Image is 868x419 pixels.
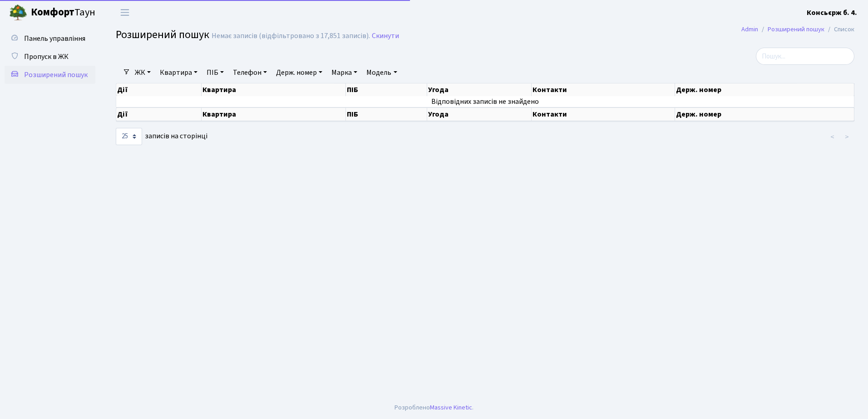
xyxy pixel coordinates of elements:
[5,29,95,48] a: Панель управління
[116,128,142,145] select: записів на сторінці
[756,48,854,65] input: Пошук...
[272,65,326,80] a: Держ. номер
[31,5,95,20] span: Таун
[31,5,74,19] b: Комфорт
[807,8,857,18] b: Консьєрж б. 4.
[741,24,758,34] a: Admin
[372,32,399,40] a: Скинути
[5,48,95,66] a: Пропуск в ЖК
[156,65,201,80] a: Квартира
[202,83,346,96] th: Квартира
[203,65,227,80] a: ПІБ
[9,4,27,22] img: logo.png
[131,65,154,80] a: ЖК
[116,96,854,107] td: Відповідних записів не знайдено
[116,27,209,43] span: Розширений пошук
[427,107,532,121] th: Угода
[116,128,207,145] label: записів на сторінці
[675,83,854,96] th: Держ. номер
[113,5,136,20] button: Переключити навігацію
[675,107,854,121] th: Держ. номер
[24,52,69,62] span: Пропуск в ЖК
[430,403,472,412] a: Massive Kinetic
[328,65,361,80] a: Марка
[807,7,857,18] a: Консьєрж б. 4.
[5,66,95,84] a: Розширений пошук
[395,403,473,413] div: Розроблено .
[116,83,202,96] th: Дії
[116,107,202,121] th: Дії
[202,107,346,121] th: Квартира
[427,83,532,96] th: Угода
[229,65,271,80] a: Телефон
[824,24,854,34] li: Список
[728,20,868,39] nav: breadcrumb
[346,107,427,121] th: ПІБ
[346,83,427,96] th: ПІБ
[532,83,675,96] th: Контакти
[532,107,675,121] th: Контакти
[212,32,370,40] div: Немає записів (відфільтровано з 17,851 записів).
[768,24,824,34] a: Розширений пошук
[24,70,88,80] span: Розширений пошук
[24,34,85,44] span: Панель управління
[363,65,400,80] a: Модель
